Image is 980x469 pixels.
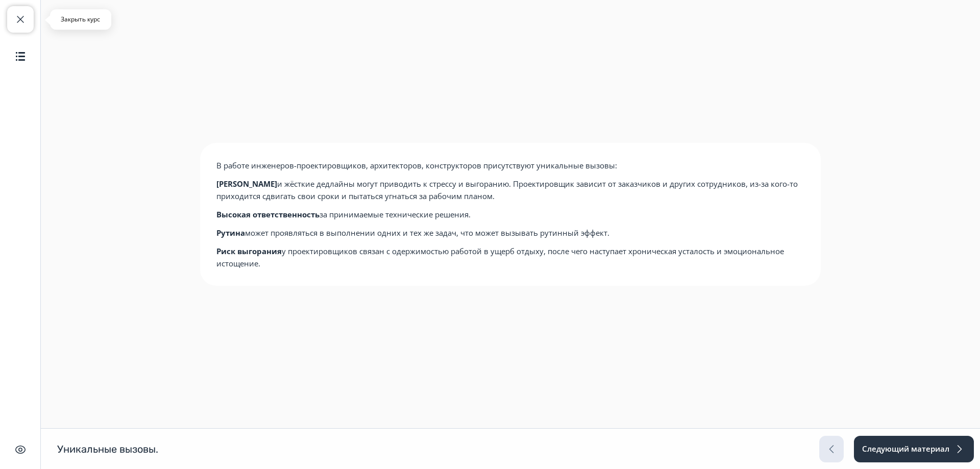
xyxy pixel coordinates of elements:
[216,209,320,219] b: Высокая ответственность
[216,245,804,269] p: у проектировщиков связан с одержимостью работой в ущерб отдыху, после чего наступает хроническая ...
[216,159,804,171] p: В работе инженеров-проектировщиков, архитекторов, конструкторов присутствуют уникальные вызовы:
[216,179,277,189] b: [PERSON_NAME]
[7,6,34,33] button: Закрыть курс
[14,50,27,62] img: Содержание
[216,208,804,220] p: за принимаемые технические решения.
[14,443,27,456] img: Скрыть интерфейс
[216,246,282,256] b: Риск выгорания
[854,436,974,462] button: Следующий материал
[57,442,158,456] h1: Уникальные вызовы.
[216,227,804,239] p: может проявляться в выполнении одних и тех же задач, что может вызывать рутинный эффект.
[216,228,245,238] b: Рутина
[56,15,105,23] p: Закрыть курс
[216,178,804,202] p: и жёсткие дедлайны могут приводить к стрессу и выгоранию. Проектировщик зависит от заказчиков и д...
